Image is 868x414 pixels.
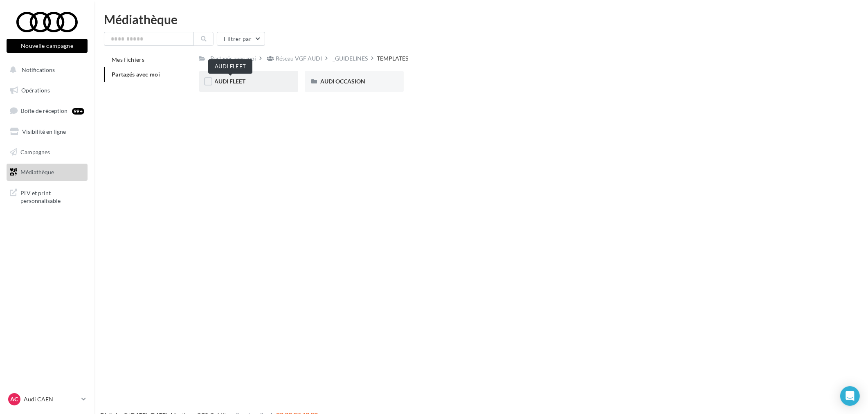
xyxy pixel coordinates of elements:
[5,82,89,99] a: Opérations
[276,54,322,63] div: Réseau VGF AUDI
[20,169,54,175] span: Médiathèque
[22,66,55,73] span: Notifications
[5,164,89,181] a: Médiathèque
[21,87,50,94] span: Opérations
[5,144,89,161] a: Campagnes
[320,78,365,85] span: AUDI OCCASION
[5,123,89,140] a: Visibilité en ligne
[5,61,86,79] button: Notifications
[112,71,160,78] span: Partagés avec moi
[333,54,368,63] div: _GUIDELINES
[840,386,860,406] div: Open Intercom Messenger
[208,59,252,74] div: AUDI FLEET
[24,395,78,403] p: Audi CAEN
[5,184,89,208] a: PLV et print personnalisable
[5,102,89,119] a: Boîte de réception99+
[72,108,84,115] div: 99+
[104,13,858,25] div: Médiathèque
[20,187,84,205] span: PLV et print personnalisable
[377,54,409,63] div: TEMPLATES
[7,39,88,53] button: Nouvelle campagne
[112,56,144,63] span: Mes fichiers
[211,54,256,63] div: Partagés avec moi
[11,395,18,403] span: AC
[7,391,88,407] a: AC Audi CAEN
[217,32,265,46] button: Filtrer par
[20,148,50,155] span: Campagnes
[21,107,67,114] span: Boîte de réception
[215,78,246,85] span: AUDI FLEET
[22,128,66,135] span: Visibilité en ligne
